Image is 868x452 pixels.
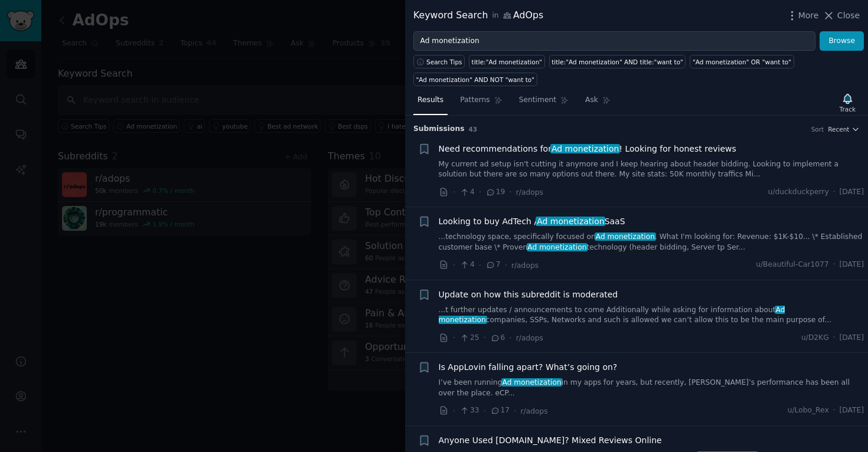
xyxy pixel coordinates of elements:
[413,31,815,51] input: Try a keyword related to your business
[837,9,860,22] span: Close
[459,260,474,270] span: 4
[840,405,864,416] span: [DATE]
[453,405,455,417] span: ·
[479,259,481,271] span: ·
[527,243,588,251] span: Ad monetization
[756,260,828,270] span: u/Beautiful-Car1077
[469,126,478,133] span: 43
[840,260,864,270] span: [DATE]
[439,143,736,155] span: Need recommendations for ! Looking for honest reviews
[786,9,819,22] button: More
[459,187,474,198] span: 4
[439,378,864,398] a: I’ve been runningAd monetizationin my apps for years, but recently, [PERSON_NAME]’s performance h...
[840,333,864,343] span: [DATE]
[549,55,686,68] a: title:"Ad monetization" AND title:"want to"
[439,434,662,447] a: Anyone Used [DOMAIN_NAME]? Mixed Reviews Online
[439,305,864,326] a: ...t further updates / announcements to come Additionally while asking for information aboutAd mo...
[439,232,864,253] a: ...technology space, specifically focused onAd monetization. What I'm looking for: Revenue: $1K-$...
[509,186,511,198] span: ·
[519,95,556,106] span: Sentiment
[828,125,849,133] span: Recent
[833,187,836,198] span: ·
[511,261,539,270] span: r/adops
[550,144,620,153] span: Ad monetization
[439,215,625,228] span: Looking to buy AdTech / SaaS
[585,95,598,106] span: Ask
[453,332,455,344] span: ·
[413,55,465,68] button: Search Tips
[413,73,537,86] a: "Ad monetization" AND NOT "want to"
[413,124,465,135] span: Submission s
[413,8,543,23] div: Keyword Search AdOps
[828,125,860,133] button: Recent
[453,259,455,271] span: ·
[484,405,486,417] span: ·
[413,91,448,115] a: Results
[426,58,462,66] span: Search Tips
[484,332,486,344] span: ·
[840,105,856,113] div: Track
[516,188,543,196] span: r/adops
[472,58,543,66] div: title:"Ad monetization"
[836,90,860,115] button: Track
[514,405,516,417] span: ·
[521,407,548,415] span: r/adops
[833,405,836,416] span: ·
[490,405,510,416] span: 17
[453,186,455,198] span: ·
[459,333,479,343] span: 25
[439,143,736,155] a: Need recommendations forAd monetization! Looking for honest reviews
[501,378,563,387] span: Ad monetization
[485,260,500,270] span: 7
[840,187,864,198] span: [DATE]
[439,215,625,228] a: Looking to buy AdTech /Ad monetizationSaaS
[536,217,605,226] span: Ad monetization
[459,405,479,416] span: 33
[768,187,829,198] span: u/duckduckperry
[492,11,498,21] span: in
[801,333,829,343] span: u/D2KG
[690,55,794,68] a: "Ad monetization" OR "want to"
[833,260,836,270] span: ·
[552,58,683,66] div: title:"Ad monetization" AND title:"want to"
[490,333,505,343] span: 6
[820,31,864,51] button: Browse
[811,125,824,133] div: Sort
[479,186,481,198] span: ·
[833,333,836,343] span: ·
[469,55,545,68] a: title:"Ad monetization"
[460,95,490,106] span: Patterns
[439,289,618,301] a: Update on how this subreddit is moderated
[509,332,511,344] span: ·
[693,58,791,66] div: "Ad monetization" OR "want to"
[581,91,615,115] a: Ask
[485,187,505,198] span: 19
[505,259,507,271] span: ·
[823,9,860,22] button: Close
[439,361,618,374] a: Is AppLovin falling apart? What’s going on?
[515,91,573,115] a: Sentiment
[595,232,656,241] span: Ad monetization
[516,334,543,342] span: r/adops
[439,159,864,180] a: My current ad setup isn't cutting it anymore and I keep hearing about header bidding. Looking to ...
[788,405,829,416] span: u/Lobo_Rex
[416,76,535,84] div: "Ad monetization" AND NOT "want to"
[798,9,819,22] span: More
[417,95,443,106] span: Results
[456,91,506,115] a: Patterns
